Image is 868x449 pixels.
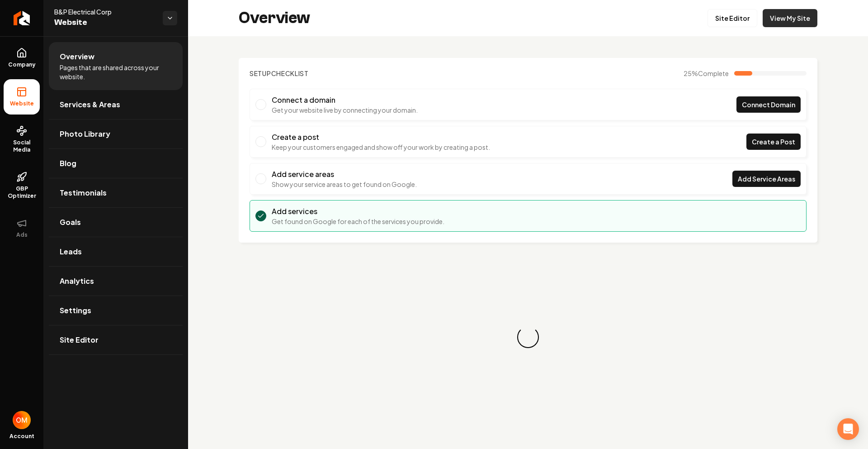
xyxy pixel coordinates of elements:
span: Ads [13,231,31,239]
span: Complete [698,69,729,77]
a: Photo Library [49,119,183,148]
h2: Overview [239,9,310,27]
span: Company [5,61,39,68]
span: Add Service Areas [738,174,795,184]
a: Testimonials [49,178,183,207]
span: Goals [60,217,81,228]
span: Account [9,433,34,440]
span: 25 % [684,69,729,78]
a: Company [4,40,40,76]
h3: Add service areas [272,169,417,180]
a: Blog [49,149,183,178]
img: Rebolt Logo [14,11,30,25]
span: Leads [60,246,82,257]
span: Testimonials [60,187,107,198]
img: Omar Molai [13,411,31,429]
p: Keep your customers engaged and show off your work by creating a post. [272,143,490,152]
span: Analytics [60,276,94,287]
span: Website [54,16,156,29]
a: View My Site [763,9,817,27]
p: Get your website live by connecting your domain. [272,105,418,115]
span: B&P Electrical Corp [54,7,156,16]
span: Overview [60,51,94,62]
button: Ads [4,210,40,246]
span: Create a Post [752,137,795,147]
a: Social Media [4,118,40,161]
a: Site Editor [49,325,183,354]
a: Goals [49,208,183,237]
h3: Connect a domain [272,95,418,105]
div: Open Intercom Messenger [837,418,859,440]
span: Pages that are shared across your website. [60,63,172,81]
p: Get found on Google for each of the services you provide. [272,217,444,226]
div: Loading [515,325,541,350]
h3: Add services [272,206,444,217]
a: Leads [49,237,183,266]
span: Connect Domain [742,100,795,110]
a: GBP Optimizer [4,164,40,207]
a: Create a Post [746,134,801,150]
span: Site Editor [60,334,99,345]
a: Add Service Areas [732,171,801,187]
a: Connect Domain [736,96,801,113]
a: Settings [49,296,183,325]
span: GBP Optimizer [4,185,40,200]
a: Services & Areas [49,90,183,119]
h2: Checklist [250,69,309,78]
span: Website [6,100,38,107]
p: Show your service areas to get found on Google. [272,180,417,189]
span: Social Media [4,139,40,153]
span: Settings [60,305,91,316]
a: Analytics [49,267,183,296]
span: Services & Areas [60,99,120,110]
a: Site Editor [708,9,757,27]
span: Setup [250,69,271,77]
h3: Create a post [272,132,490,143]
span: Blog [60,158,76,169]
button: Open user button [13,411,31,429]
span: Photo Library [60,129,110,139]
